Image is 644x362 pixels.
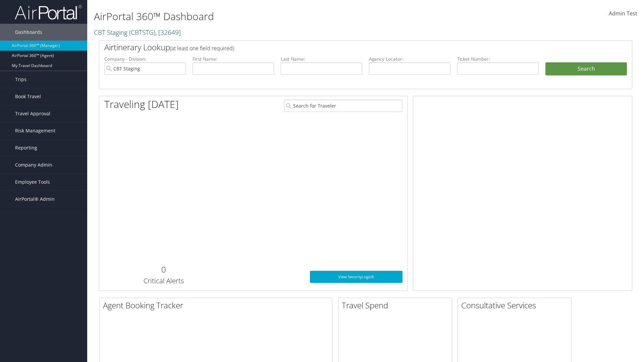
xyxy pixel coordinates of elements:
a: CBT Staging [94,28,181,37]
span: Travel Approval [15,105,50,122]
span: Reporting [15,139,37,156]
label: Company - Division: [104,56,186,62]
h1: AirPortal 360™ Dashboard [94,9,456,23]
span: ( CBTSTG ) [129,28,155,37]
input: Search for Traveler [284,100,402,112]
span: Admin Test [609,10,637,17]
label: Agency Locator: [369,56,450,62]
span: Company Admin [15,157,52,173]
h1: Traveling [DATE] [104,97,179,111]
label: Ticket Number: [457,56,539,62]
h3: Critical Alerts [104,276,223,286]
span: AirPortal® Admin [15,191,55,207]
h2: Consultative Services [461,300,571,311]
a: Admin Test [609,3,637,24]
span: , [ 32649 ] [155,28,181,37]
h2: Agent Booking Tracker [103,300,332,311]
span: Dashboards [15,24,42,41]
h2: 0 [104,264,223,275]
label: Last Name: [281,56,362,62]
span: Employee Tools [15,174,50,190]
label: First Name: [193,56,274,62]
span: (at least one field required) [170,45,234,52]
span: Book Travel [15,88,41,105]
h2: Airtinerary Lookup [104,42,583,53]
span: Trips [15,71,26,88]
a: View SecurityLogic® [310,271,402,283]
h2: Travel Spend [342,300,452,311]
img: airportal-logo.png [15,4,82,20]
button: Search [545,62,627,76]
span: Risk Management [15,122,55,139]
